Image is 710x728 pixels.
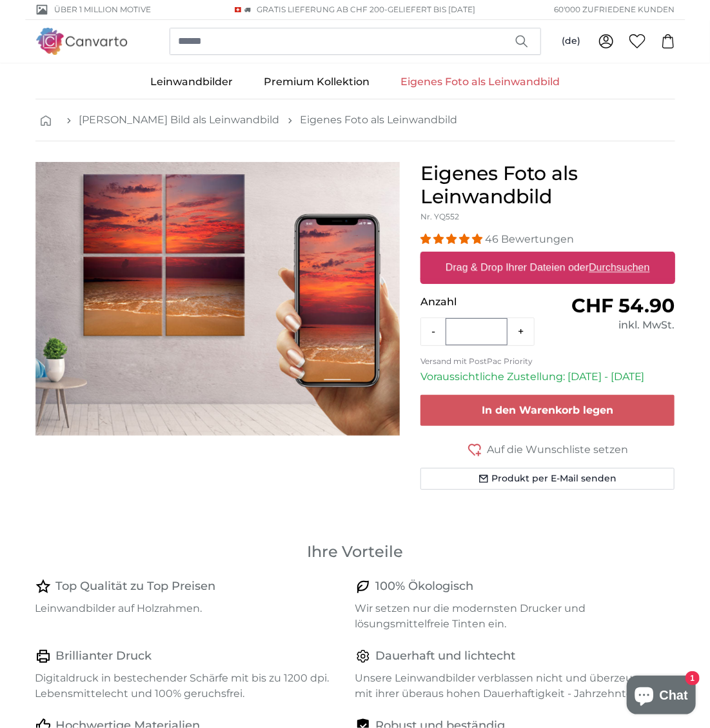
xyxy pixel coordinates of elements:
span: 4.93 stars [420,233,485,245]
h4: 100% Ökologisch [376,578,474,596]
span: 46 Bewertungen [485,233,574,245]
a: [PERSON_NAME] Bild als Leinwandbild [79,112,280,128]
img: Schweiz [235,7,241,12]
span: Nr. YQ552 [420,212,459,221]
img: personalised-canvas-print [35,162,400,436]
span: 60'000 ZUFRIEDENE KUNDEN [555,4,675,15]
p: Voraussichtliche Zustellung: [DATE] - [DATE] [420,369,675,385]
p: Unsere Leinwandbilder verblassen nicht und überzeugen mit ihrer überaus hohen Dauerhaftigkeit - J... [355,671,665,702]
a: Leinwandbilder [135,65,248,99]
span: - [385,5,476,14]
h4: Dauerhaft und lichtecht [376,647,516,665]
button: Auf die Wunschliste setzen [420,441,675,458]
a: Eigenes Foto als Leinwandbild [301,112,458,128]
u: Durchsuchen [589,262,649,273]
button: (de) [551,30,591,53]
button: In den Warenkorb legen [420,395,675,426]
span: CHF 54.90 [571,294,675,318]
div: inkl. MwSt. [547,318,675,333]
a: Premium Kollektion [248,65,385,99]
span: GRATIS Lieferung ab CHF 200 [257,5,385,14]
a: Eigenes Foto als Leinwandbild [385,65,575,99]
p: Anzahl [420,294,547,310]
h4: Top Qualität zu Top Preisen [56,578,216,596]
h4: Brillianter Druck [56,647,152,665]
span: Geliefert bis [DATE] [388,5,476,14]
button: - [421,319,446,345]
inbox-online-store-chat: Onlineshop-Chat von Shopify [623,676,700,718]
nav: breadcrumbs [35,99,675,141]
p: Digitaldruck in bestechender Schärfe mit bis zu 1200 dpi. Lebensmittelecht und 100% geruchsfrei. [35,671,345,702]
img: Canvarto [35,28,128,54]
p: Wir setzen nur die modernsten Drucker und lösungsmittelfreie Tinten ein. [355,601,665,632]
span: Über 1 Million Motive [55,4,152,15]
button: + [508,319,534,345]
p: Versand mit PostPac Priority [420,356,675,367]
h1: Eigenes Foto als Leinwandbild [420,162,675,208]
div: 1 of 1 [35,162,400,436]
span: In den Warenkorb legen [482,404,613,416]
h3: Ihre Vorteile [35,541,675,562]
p: Leinwandbilder auf Holzrahmen. [35,601,345,616]
button: Produkt per E-Mail senden [420,468,675,490]
label: Drag & Drop Ihrer Dateien oder [440,255,655,281]
span: Auf die Wunschliste setzen [488,442,629,458]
